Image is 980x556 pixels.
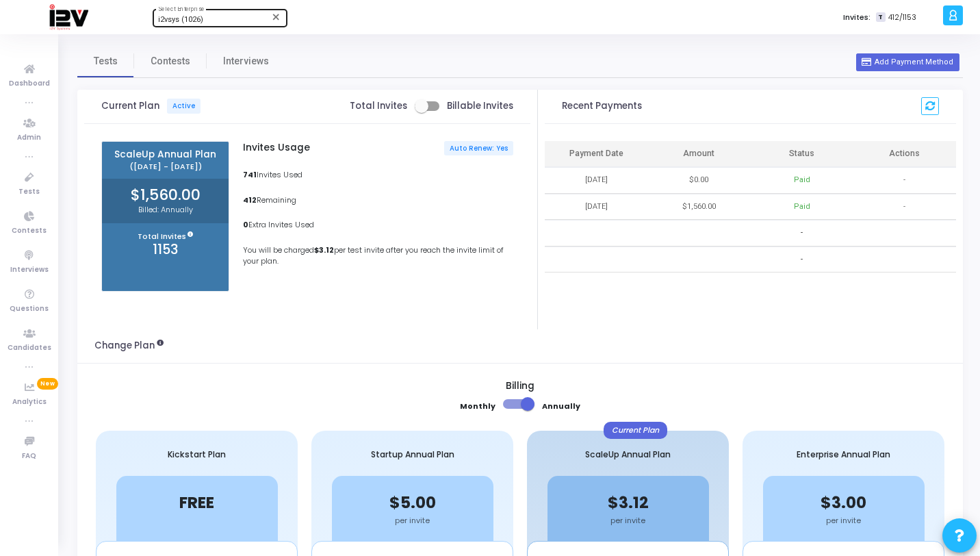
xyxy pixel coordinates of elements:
[585,201,608,213] div: [DATE]
[179,492,214,514] span: FREE
[243,169,257,180] b: 741
[545,141,647,168] th: Payment Date
[682,201,716,213] div: $1,560.00
[102,242,229,257] h3: 1153
[843,12,871,23] label: Invites:
[12,225,47,237] span: Contests
[460,401,495,412] b: Monthly
[243,169,513,181] p: Invites Used
[447,101,513,112] span: Billable Invites
[101,99,201,114] span: Current Plan
[527,431,729,476] div: ScaleUp Annual Plan
[750,141,853,168] th: Status
[450,144,508,153] span: Auto Renew: Yes
[332,515,493,527] div: per invite
[689,175,708,186] div: $0.00
[876,12,885,23] span: T
[243,194,513,206] p: Remaining
[856,53,959,71] button: Add Payment Method
[763,515,925,527] div: per invite
[542,401,580,412] b: Annually
[8,342,51,354] span: Candidates
[647,141,750,168] th: Amount
[49,3,88,31] img: logo
[903,175,905,186] span: -
[903,201,905,213] span: -
[314,244,334,255] b: $3.12
[102,204,229,216] p: Billed: Annually
[96,431,298,476] div: Kickstart Plan
[102,186,229,204] h2: $1,560.00
[350,101,407,112] span: Total Invites
[243,219,248,230] b: 0
[94,340,164,351] h3: Change Plan
[562,101,642,112] h3: Recent Payments
[794,201,810,213] div: Paid
[37,378,58,390] span: New
[821,492,866,514] span: $3.00
[167,99,201,114] span: Active
[9,78,50,90] span: Dashboard
[151,54,190,68] span: Contests
[12,396,47,408] span: Analytics
[794,175,810,186] div: Paid
[223,54,269,68] span: Interviews
[243,142,310,154] h5: Invites Usage
[10,303,49,315] span: Questions
[102,231,229,242] p: Total Invites
[18,186,40,198] span: Tests
[271,12,282,23] mat-icon: Clear
[389,492,436,514] span: $5.00
[243,194,257,205] b: 412
[158,15,203,24] span: i2vsys (1026)
[608,492,649,514] span: $3.12
[743,431,944,476] div: Enterprise Annual Plan
[243,219,513,231] p: Extra Invites Used
[888,12,916,23] span: 412/1153
[604,422,667,439] div: Current Plan
[94,381,946,392] h5: Billing
[853,141,956,168] th: Actions
[109,149,221,161] span: ScaleUp Annual Plan
[17,132,41,144] span: Admin
[585,175,608,186] div: [DATE]
[801,227,803,239] span: -
[801,254,803,266] span: -
[10,264,49,276] span: Interviews
[243,244,513,267] p: You will be charged per test invite after you reach the invite limit of your plan.
[94,54,118,68] span: Tests
[547,515,709,527] div: per invite
[109,162,221,171] span: ([DATE] - [DATE])
[311,431,513,476] div: Startup Annual Plan
[22,451,36,462] span: FAQ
